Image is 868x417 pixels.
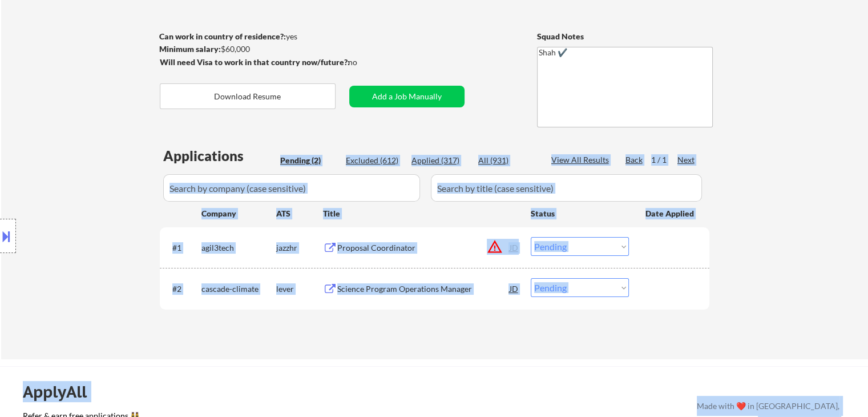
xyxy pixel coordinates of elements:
div: Science Program Operations Manager [337,283,510,295]
div: Company [201,208,276,219]
div: Proposal Coordinator [337,242,510,254]
div: Squad Notes [537,31,713,42]
div: Pending (2) [280,155,337,166]
div: Back [625,154,644,166]
div: Date Applied [645,208,696,219]
div: cascade-climate [201,283,276,295]
strong: Minimum salary: [159,44,221,54]
div: Next [677,154,696,166]
div: no [348,57,381,68]
div: Title [323,208,520,219]
div: View All Results [551,154,612,166]
div: Applied (317) [411,155,469,166]
div: Status [531,203,629,223]
button: warning_amber [487,239,503,255]
div: yes [159,31,346,42]
div: 1 / 1 [651,154,677,166]
div: ATS [276,208,323,219]
div: JD [508,237,520,258]
input: Search by title (case sensitive) [431,174,702,202]
div: $60,000 [159,43,349,55]
div: All (931) [478,155,535,166]
div: lever [276,283,323,295]
strong: Will need Visa to work in that country now/future?: [160,57,350,67]
input: Search by company (case sensitive) [163,174,420,202]
button: Download Resume [160,83,336,109]
div: agil3tech [201,242,276,254]
div: jazzhr [276,242,323,254]
div: Applications [163,149,276,163]
button: Add a Job Manually [349,86,465,107]
div: JD [508,278,520,299]
strong: Can work in country of residence?: [159,31,286,41]
div: Excluded (612) [346,155,403,166]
